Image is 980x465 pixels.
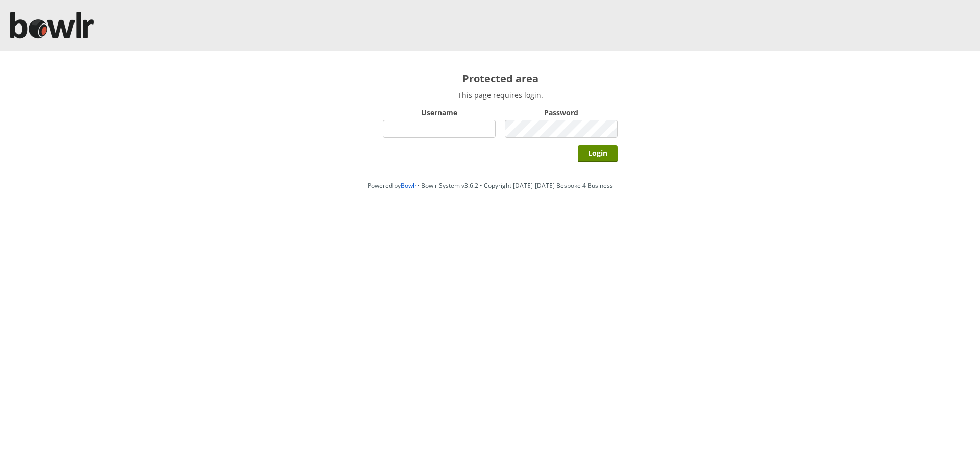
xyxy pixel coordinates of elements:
input: Login [578,145,618,162]
span: Powered by • Bowlr System v3.6.2 • Copyright [DATE]-[DATE] Bespoke 4 Business [367,181,613,190]
label: Password [505,108,618,117]
label: Username [383,108,496,117]
p: This page requires login. [383,90,618,100]
h2: Protected area [383,71,618,85]
a: Bowlr [401,181,417,190]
